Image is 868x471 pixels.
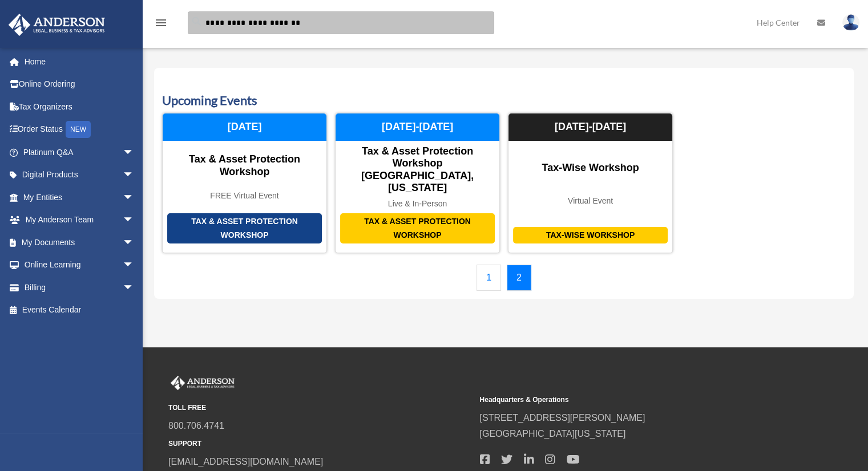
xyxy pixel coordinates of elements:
a: Tax Organizers [8,95,151,118]
span: arrow_drop_down [123,141,146,164]
a: Platinum Q&Aarrow_drop_down [8,141,151,164]
div: Live & In-Person [336,199,499,209]
a: My Entitiesarrow_drop_down [8,186,151,209]
a: menu [154,20,168,30]
h3: Upcoming Events [162,92,846,109]
a: Online Learningarrow_drop_down [8,254,151,277]
div: [DATE] [163,113,326,141]
div: Tax & Asset Protection Workshop [340,213,495,243]
a: Order StatusNEW [8,118,151,141]
img: User Pic [842,14,859,31]
a: [STREET_ADDRESS][PERSON_NAME] [479,413,645,423]
small: TOLL FREE [168,402,471,414]
a: [GEOGRAPHIC_DATA][US_STATE] [479,429,625,438]
a: Home [8,50,151,73]
div: NEW [66,121,91,138]
div: [DATE]-[DATE] [508,113,672,141]
div: FREE Virtual Event [163,191,326,201]
a: Tax & Asset Protection Workshop Tax & Asset Protection Workshop FREE Virtual Event [DATE] [162,113,327,253]
span: arrow_drop_down [123,276,146,299]
div: Tax & Asset Protection Workshop [163,153,326,178]
img: Anderson Advisors Platinum Portal [168,376,237,391]
small: Headquarters & Operations [479,394,782,406]
div: [DATE]-[DATE] [336,113,499,141]
div: Tax & Asset Protection Workshop [GEOGRAPHIC_DATA], [US_STATE] [336,145,499,194]
a: Tax-Wise Workshop Tax-Wise Workshop Virtual Event [DATE]-[DATE] [508,113,673,253]
a: 2 [507,265,531,291]
span: arrow_drop_down [123,164,146,187]
a: My Anderson Teamarrow_drop_down [8,209,151,232]
a: Online Ordering [8,73,151,96]
a: [EMAIL_ADDRESS][DOMAIN_NAME] [168,457,323,466]
span: arrow_drop_down [123,209,146,232]
a: Billingarrow_drop_down [8,276,151,299]
span: arrow_drop_down [123,254,146,277]
span: arrow_drop_down [123,186,146,209]
div: Tax & Asset Protection Workshop [167,213,322,243]
a: 1 [477,265,501,291]
i: menu [154,16,168,30]
a: Events Calendar [8,299,146,322]
span: arrow_drop_down [123,231,146,254]
img: Anderson Advisors Platinum Portal [5,14,108,36]
i: search [191,15,203,28]
a: Tax & Asset Protection Workshop Tax & Asset Protection Workshop [GEOGRAPHIC_DATA], [US_STATE] Liv... [335,113,500,253]
a: My Documentsarrow_drop_down [8,231,151,254]
div: Tax-Wise Workshop [513,227,668,243]
a: Digital Productsarrow_drop_down [8,164,151,186]
div: Tax-Wise Workshop [508,162,672,174]
small: SUPPORT [168,438,471,450]
a: 800.706.4741 [168,421,224,431]
div: Virtual Event [508,196,672,206]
